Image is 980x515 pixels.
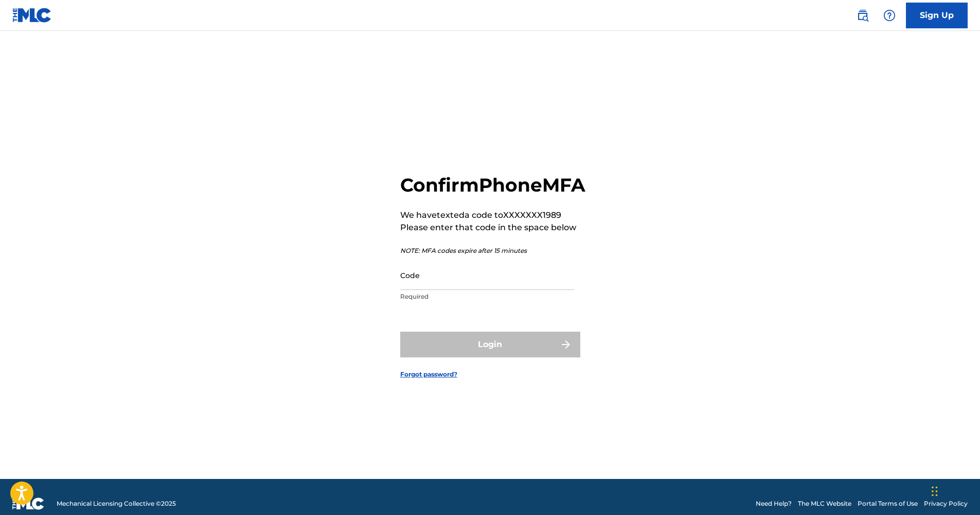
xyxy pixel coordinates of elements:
a: Portal Terms of Use [858,499,918,508]
img: logo [12,497,44,510]
p: NOTE: MFA codes expire after 15 minutes [400,246,585,255]
div: Help [879,5,900,26]
a: Privacy Policy [924,499,968,508]
img: search [857,9,869,22]
img: MLC Logo [12,8,52,23]
span: Mechanical Licensing Collective © 2025 [57,499,176,508]
a: Need Help? [756,499,792,508]
h2: Confirm Phone MFA [400,174,585,197]
iframe: Chat Widget [929,466,980,515]
p: Required [400,292,574,301]
a: The MLC Website [798,499,851,508]
a: Public Search [852,5,873,26]
a: Forgot password? [400,370,457,379]
p: We have texted a code to XXXXXXX1989 [400,209,585,221]
p: Please enter that code in the space below [400,221,585,234]
img: help [883,9,896,22]
div: Drag [932,476,938,507]
a: Sign Up [906,3,968,28]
